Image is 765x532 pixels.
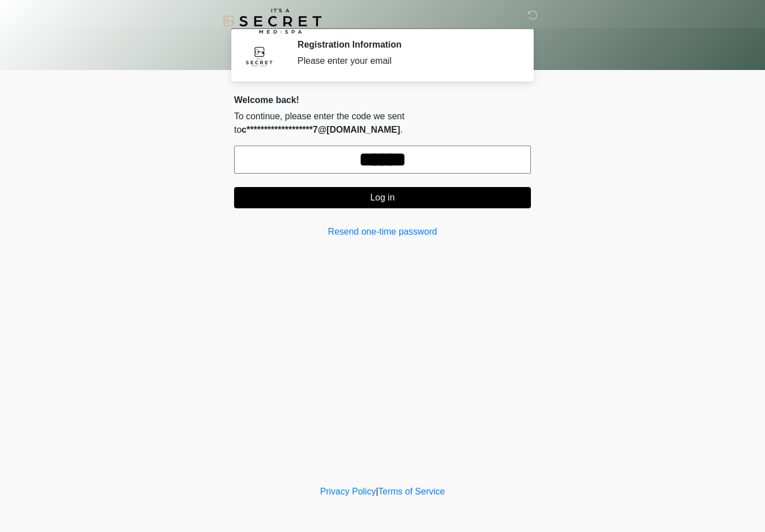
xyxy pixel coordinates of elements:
[234,110,531,137] p: To continue, please enter the code we sent to .
[297,39,514,50] h2: Registration Information
[376,487,378,496] a: |
[242,39,276,73] img: Agent Avatar
[234,225,531,239] a: Resend one-time password
[234,187,531,208] button: Log in
[223,8,321,34] img: It's A Secret Med Spa Logo
[297,54,514,68] div: Please enter your email
[320,487,376,496] a: Privacy Policy
[378,487,445,496] a: Terms of Service
[234,95,531,105] h2: Welcome back!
